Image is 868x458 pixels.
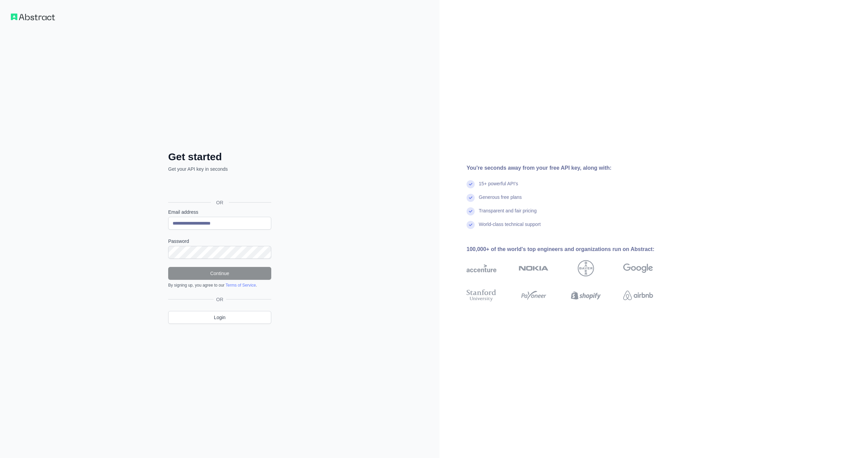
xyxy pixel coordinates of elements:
[467,288,496,303] img: stanford university
[571,288,601,303] img: shopify
[168,209,271,215] label: Email address
[467,260,496,276] img: accenture
[623,260,653,276] img: google
[214,296,226,303] span: OR
[467,207,475,215] img: check mark
[168,238,271,245] label: Password
[479,180,518,194] div: 15+ powerful API's
[168,166,271,172] p: Get your API key in seconds
[467,245,675,253] div: 100,000+ of the world's top engineers and organizations run on Abstract:
[168,267,271,280] button: Continue
[519,260,549,276] img: nokia
[467,180,475,188] img: check mark
[623,288,653,303] img: airbnb
[467,194,475,202] img: check mark
[165,180,273,195] iframe: Sign in with Google Button
[479,207,537,221] div: Transparent and fair pricing
[467,164,675,172] div: You're seconds away from your free API key, along with:
[168,283,271,288] div: By signing up, you agree to our .
[578,260,594,276] img: bayer
[479,194,522,207] div: Generous free plans
[168,311,271,324] a: Login
[11,14,55,20] img: Workflow
[168,151,271,163] h2: Get started
[467,221,475,229] img: check mark
[479,221,541,234] div: World-class technical support
[225,283,256,288] a: Terms of Service
[519,288,549,303] img: payoneer
[211,199,229,206] span: OR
